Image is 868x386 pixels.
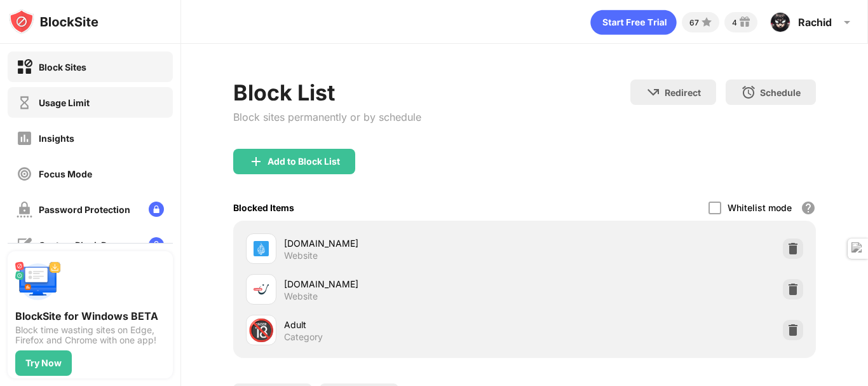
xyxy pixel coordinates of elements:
div: Rachid [798,16,832,29]
img: customize-block-page-off.svg [17,237,32,253]
div: 🔞 [248,317,275,343]
div: Blocked Items [233,202,294,213]
div: 4 [732,18,737,27]
div: Block sites permanently or by schedule [233,111,421,123]
img: reward-small.svg [737,15,752,30]
div: Custom Block Page [39,240,123,251]
div: Block Sites [39,62,86,72]
div: Redirect [665,87,701,98]
div: 67 [689,18,699,27]
img: focus-off.svg [17,166,32,182]
div: Usage Limit [39,97,90,108]
div: animation [590,10,677,35]
div: Insights [39,133,74,144]
img: password-protection-off.svg [17,202,32,217]
img: push-desktop.svg [15,259,61,305]
div: Password Protection [39,204,130,215]
div: Block List [233,79,421,106]
img: lock-menu.svg [149,237,164,252]
img: insights-off.svg [17,130,32,146]
img: logo-blocksite.svg [9,9,98,34]
div: Schedule [760,87,801,98]
img: favicons [254,282,269,297]
div: Adult [284,318,525,331]
div: Website [284,250,318,261]
div: BlockSite for Windows BETA [15,310,165,322]
div: Block time wasting sites on Edge, Firefox and Chrome with one app! [15,325,165,345]
div: Whitelist mode [728,202,792,213]
div: Add to Block List [268,156,340,167]
div: Focus Mode [39,169,92,179]
img: block-on.svg [17,59,32,75]
img: time-usage-off.svg [17,95,32,111]
div: Try Now [25,358,62,368]
div: [DOMAIN_NAME] [284,277,525,291]
div: [DOMAIN_NAME] [284,237,525,250]
div: Website [284,291,318,302]
img: lock-menu.svg [149,202,164,217]
img: points-small.svg [699,15,714,30]
img: AOh14GiwsycKQAelnFyO4YdaoXUQoWuW5qWZ_-eE0Udy=s96-c [770,12,790,32]
img: favicons [254,241,269,256]
div: Category [284,331,323,343]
